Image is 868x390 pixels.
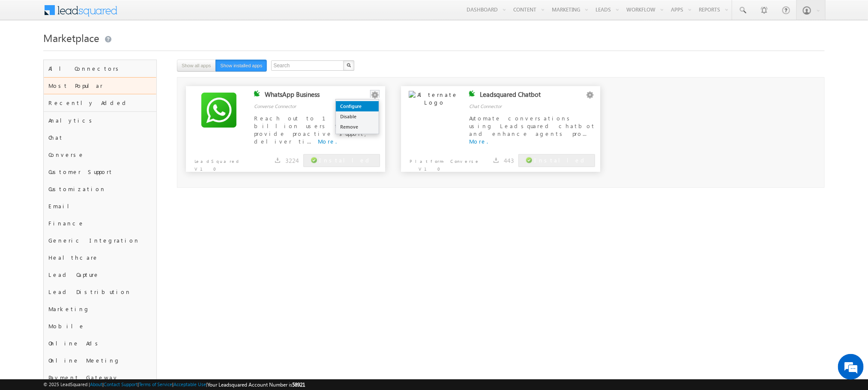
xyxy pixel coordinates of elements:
[44,369,156,386] div: Payment Gateway
[469,114,596,137] span: Automate conversations using Leadsquared chatbot and enhance agents pro...
[44,163,156,180] div: Customer Support
[409,91,460,129] img: Alternate Logo
[90,381,102,387] a: About
[43,381,305,389] span: © 2025 LeadSquared | | | | |
[44,94,156,111] div: Recently Added
[139,381,172,387] a: Terms of Service
[45,45,144,56] div: Chat with us now
[480,90,585,102] div: Leadsquared Chatbot
[11,79,156,256] textarea: Type your message and hit 'Enter'
[469,138,488,145] a: More.
[504,156,514,165] span: 443
[336,101,379,111] a: Configure
[216,60,267,72] button: Show installed apps
[44,77,156,94] div: Most Popular
[44,146,156,163] div: Converse
[44,352,156,369] div: Online Meeting
[44,180,156,198] div: Customization
[494,158,499,163] img: downloads
[141,4,161,25] div: Minimize live chat window
[104,381,138,387] a: Contact Support
[207,381,305,388] span: Your Leadsquared Account Number is
[254,90,260,96] img: checking status
[319,156,372,164] span: Installed
[43,31,99,45] span: Marketplace
[44,266,156,283] div: Lead Capture
[174,381,206,387] a: Acceptable Use
[15,45,36,56] img: d_60004797649_company_0_60004797649
[117,264,156,276] em: Start Chat
[265,90,370,102] div: WhatsApp Business
[44,318,156,335] div: Mobile
[254,114,370,145] span: Reach out to 1.5 billion users to provide proactive support, deliver ti...
[44,232,156,249] div: Generic Integration
[534,156,587,164] span: Installed
[292,381,305,388] span: 58921
[401,153,481,173] p: Platform-Converse V1.0
[44,300,156,318] div: Marketing
[275,158,280,163] img: downloads
[44,249,156,266] div: Healthcare
[44,198,156,215] div: Email
[44,215,156,232] div: Finance
[44,60,156,77] div: All Connectors
[177,60,216,72] button: Show all apps
[469,90,475,96] img: checking status
[285,156,299,165] span: 3224
[44,129,156,146] div: Chat
[200,91,238,129] img: Alternate Logo
[44,283,156,300] div: Lead Distribution
[44,112,156,129] div: Analytics
[44,335,156,352] div: Online Ads
[336,111,379,122] a: Disable
[347,63,351,67] img: Search
[336,122,379,132] a: Remove
[318,138,337,145] a: More.
[186,153,266,173] p: LeadSquared V1.0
